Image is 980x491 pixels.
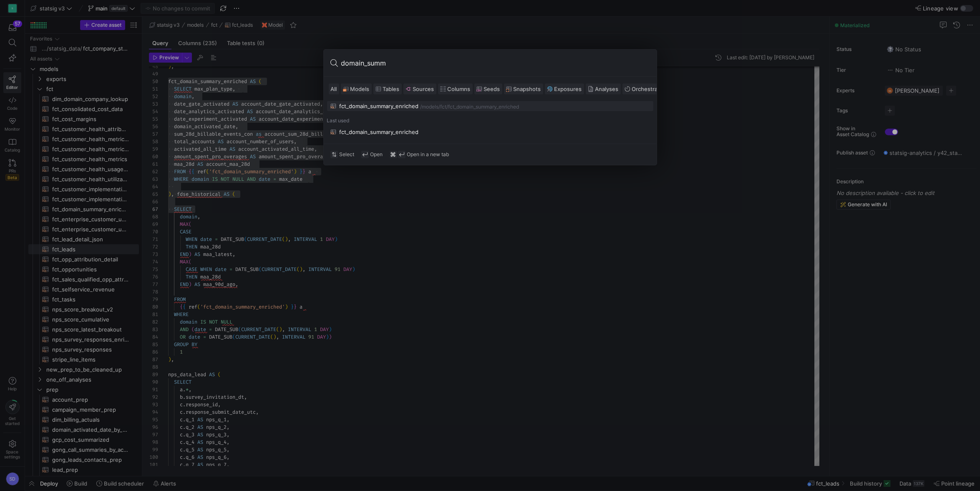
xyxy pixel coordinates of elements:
span: ⌘ [390,151,397,158]
div: Open in a new tab [390,151,449,158]
button: Snapshots [504,84,543,94]
div: fct [441,104,447,110]
span: Analyses [595,86,619,92]
div: /fct_domain_summary_enriched [447,104,519,110]
button: Columns [438,84,473,94]
span: Sources [413,86,434,92]
div: fct_domain_summary_enriched [340,103,419,109]
div: /models/ [421,104,441,110]
span: Models [350,86,370,92]
span: All [331,86,337,92]
span: Orchestrations [632,86,671,92]
span: Exposures [554,86,582,92]
button: Seeds [474,84,502,94]
div: Select [330,151,355,158]
button: Sources [403,84,436,94]
span: Snapshots [514,86,541,92]
div: Last used [327,118,653,124]
button: Orchestrations [622,84,673,94]
input: Search or run a command [341,56,650,70]
button: Tables [373,84,402,94]
div: fct_domain_summary_enriched [340,129,419,135]
button: Analyses [586,84,621,94]
button: Models [341,84,372,94]
div: Open [361,151,383,158]
span: Columns [448,86,471,92]
button: All [329,84,339,94]
button: Exposures [545,84,584,94]
span: Tables [383,86,400,92]
span: Seeds [484,86,500,92]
